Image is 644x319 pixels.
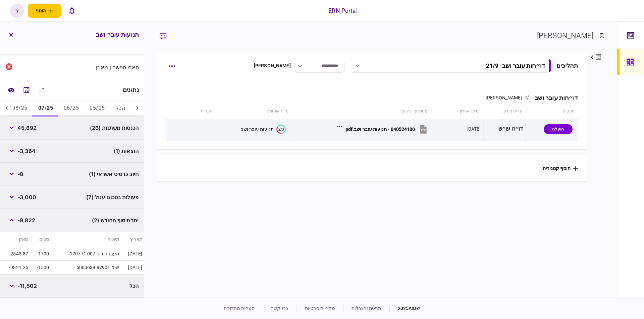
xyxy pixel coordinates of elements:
[110,100,130,116] button: הכל
[339,122,428,137] button: 040524100 - תנועות עובר ושב.pdf
[467,126,481,132] div: [DATE]
[51,247,121,261] td: העברה דיגי 007 170771
[75,65,139,70] div: האם החשבון מאוזן
[30,232,51,247] th: סכום
[486,62,545,69] div: דו״חות עובר ושב - 21/9
[529,94,578,101] div: דו״חות עובר ושב
[121,247,144,261] td: [DATE]
[121,261,144,274] td: [DATE]
[89,170,139,178] span: חיוב כרטיס אשראי (1)
[486,122,523,137] div: דו״ח עו״ש
[114,147,139,155] span: הוצאות (1)
[486,95,522,100] span: [PERSON_NAME]
[431,104,483,119] th: עדכון אחרון
[10,4,24,18] button: ל
[96,32,139,38] h3: תנועות עובר ושב
[65,4,79,18] button: פתח רשימת התראות
[17,147,36,155] span: -3,364
[216,104,292,119] th: סיווג אוטומטי
[271,306,288,311] a: צרו קשר
[33,100,58,116] button: 07/25
[224,306,255,311] a: הערות מהדורה
[17,124,37,132] span: 45,692
[86,193,139,201] span: פעולות בסכום עגול (7)
[241,127,274,132] div: תנועות עובר ושב
[526,104,578,119] th: סטטוס
[254,62,291,69] div: [PERSON_NAME]
[352,306,381,311] a: תנאים והגבלות
[51,232,121,247] th: תיאור
[17,216,35,224] span: -9,822
[90,124,139,132] span: הכנסות משתנות (26)
[278,127,284,131] text: 2/3
[121,232,144,247] th: תאריך
[36,84,48,96] button: הרחב\כווץ הכל
[556,61,578,70] div: תהליכים
[389,305,420,312] div: © 2025 AIO
[84,100,110,116] button: 05/25
[20,84,33,96] button: מחשבון
[17,193,36,201] span: -3,000
[537,30,594,41] div: [PERSON_NAME]
[58,100,84,116] button: 06/25
[350,59,551,73] button: דו״חות עובר ושב- 21/9
[190,104,216,119] th: הערות
[5,84,17,96] a: השוואה למסמך
[483,104,526,119] th: פריט מידע
[28,4,61,18] button: פתח תפריט להוספת לקוח
[328,6,357,15] div: ERN Portal
[17,170,23,178] span: -8
[241,125,286,134] button: 2/3תנועות עובר ושב
[51,261,121,274] td: שיק 87901 5000638
[17,282,37,290] span: -11,502
[345,127,415,132] div: 040524100 - תנועות עובר ושב.pdf
[544,124,573,134] div: הועלה
[292,104,431,119] th: מסמכים שהועלו
[129,282,139,290] span: הכל
[543,166,578,171] button: הוסף קטגוריה
[92,216,139,224] span: יתרת סוף החודש (2)
[123,87,139,93] div: נתונים
[30,247,51,261] td: 1700
[7,100,33,116] button: 08/25
[305,306,335,311] a: מדיניות פרטיות
[30,261,51,274] td: -1500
